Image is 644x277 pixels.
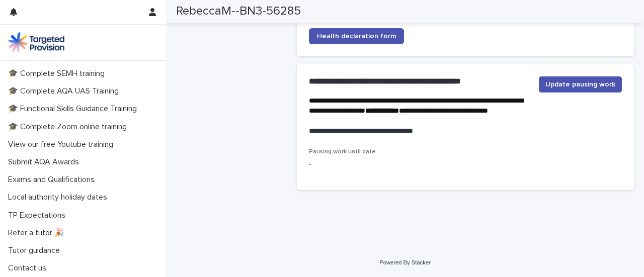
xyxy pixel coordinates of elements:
a: Health declaration form [309,28,404,44]
button: Update pausing work [539,76,622,93]
p: Exams and Qualifications [4,175,103,184]
img: M5nRWzHhSzIhMunXDL62 [8,32,64,52]
a: Powered By Stacker [379,259,430,265]
span: Health declaration form [317,33,396,40]
p: 🎓 Complete AQA UAS Training [4,86,127,96]
p: Submit AQA Awards [4,157,87,167]
span: Pausing work until date [309,149,376,155]
p: View our free Youtube training [4,140,121,149]
p: 🎓 Complete SEMH training [4,69,113,78]
h2: RebeccaM--BN3-56285 [176,4,301,19]
span: Update pausing work [545,79,615,89]
p: Refer a tutor 🎉 [4,228,72,238]
p: Contact us [4,263,54,273]
p: - [309,159,405,170]
p: 🎓 Complete Zoom online training [4,122,135,132]
p: Local authority holiday dates [4,193,115,202]
p: TP Expectations [4,211,73,220]
p: Tutor guidance [4,246,68,255]
p: 🎓 Functional Skills Guidance Training [4,104,145,114]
